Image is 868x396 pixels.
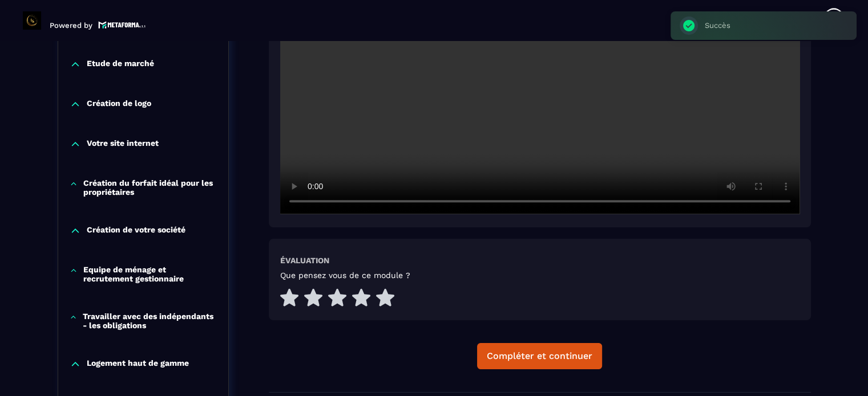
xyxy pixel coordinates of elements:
[87,225,185,236] p: Création de votre société
[83,265,217,283] p: Equipe de ménage et recrutement gestionnaire
[87,59,154,70] p: Etude de marché
[87,358,189,370] p: Logement haut de gamme
[477,343,602,369] button: Compléter et continuer
[487,350,592,362] div: Compléter et continuer
[23,11,41,30] img: logo-branding
[83,178,216,197] p: Création du forfait idéal pour les propriétaires
[280,256,329,265] h6: Évaluation
[50,21,92,30] p: Powered by
[87,99,151,110] p: Création de logo
[98,20,146,30] img: logo
[87,138,159,150] p: Votre site internet
[280,271,410,280] h5: Que pensez vous de ce module ?
[83,312,216,330] p: Travailler avec des indépendants - les obligations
